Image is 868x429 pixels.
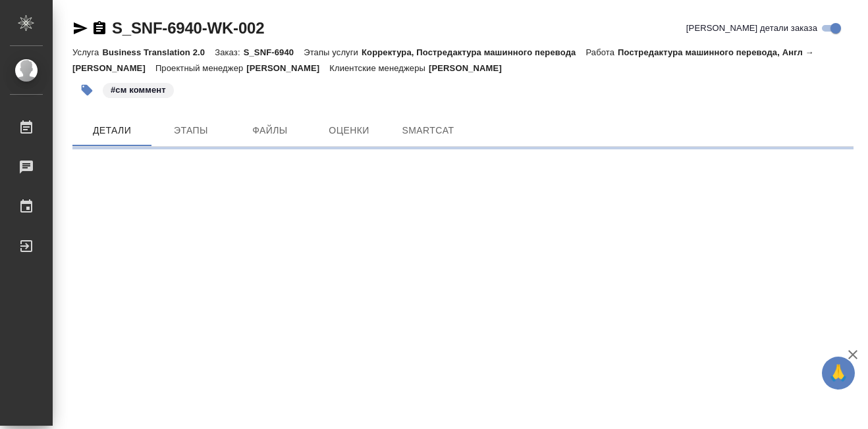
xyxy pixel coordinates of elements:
[92,20,107,36] button: Скопировать ссылку
[72,47,102,57] p: Услуга
[246,63,329,73] p: [PERSON_NAME]
[101,84,175,95] span: см коммент
[429,63,512,73] p: [PERSON_NAME]
[396,122,460,139] span: SmartCat
[111,84,166,97] p: #см коммент
[362,47,585,57] p: Корректура, Постредактура машинного перевода
[112,19,264,37] a: S_SNF-6940-WK-002
[244,47,304,57] p: S_SNF-6940
[80,122,144,139] span: Детали
[317,122,381,139] span: Оценки
[72,76,101,105] button: Добавить тэг
[238,122,302,139] span: Файлы
[329,63,429,73] p: Клиентские менеджеры
[215,47,243,57] p: Заказ:
[585,47,618,57] p: Работа
[686,22,817,35] span: [PERSON_NAME] детали заказа
[304,47,362,57] p: Этапы услуги
[822,357,855,390] button: 🙏
[827,359,850,387] span: 🙏
[155,63,246,73] p: Проектный менеджер
[159,122,223,139] span: Этапы
[102,47,215,57] p: Business Translation 2.0
[72,20,88,36] button: Скопировать ссылку для ЯМессенджера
